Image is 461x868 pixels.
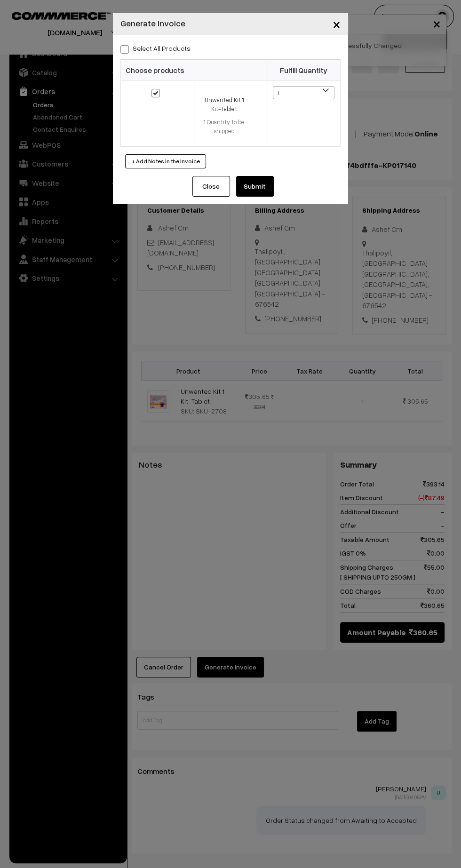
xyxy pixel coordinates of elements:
button: Close [192,176,230,197]
label: Select all Products [120,43,191,53]
div: Unwanted Kit 1 Kit-Tablet [200,96,249,114]
th: Fulfill Quantity [267,60,341,80]
button: Submit [236,176,274,197]
span: 1 [273,87,334,100]
div: 1 Quantity to be shipped [200,118,249,136]
button: + Add Notes in the Invoice [125,154,206,168]
span: × [333,15,341,32]
th: Choose products [121,60,267,80]
h4: Generate Invoice [120,17,185,30]
span: 1 [273,86,334,99]
button: Close [325,9,348,39]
